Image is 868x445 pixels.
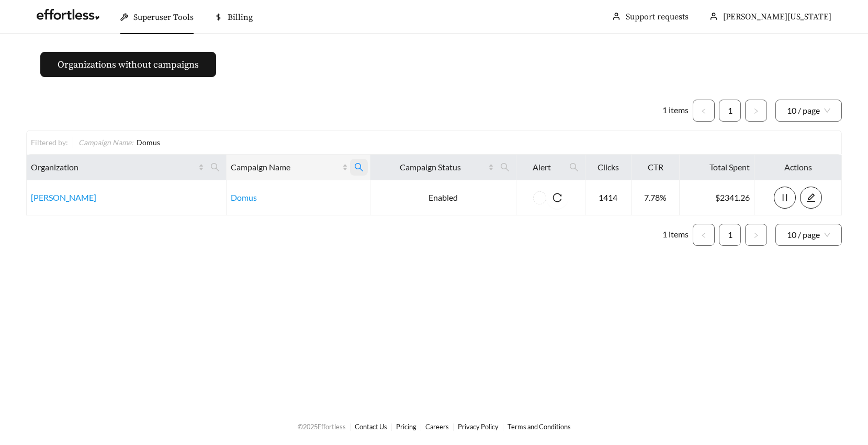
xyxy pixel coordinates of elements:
a: Careers [425,422,449,431]
span: left [701,108,707,114]
span: search [350,159,368,176]
span: search [500,162,510,172]
span: Billing [228,12,253,23]
li: 1 [719,100,741,122]
a: Support requests [626,12,689,22]
span: pause [774,193,795,202]
span: Alert [521,161,562,173]
button: pause [774,187,796,209]
span: [PERSON_NAME][US_STATE] [723,12,831,22]
span: right [753,232,759,238]
th: CTR [632,155,680,180]
span: search [565,159,583,176]
span: edit [801,193,821,202]
a: Contact Us [355,422,387,431]
a: [PERSON_NAME] [31,192,96,202]
li: Previous Page [693,224,715,246]
td: 7.78% [632,180,680,215]
span: reload [546,193,568,202]
button: right [745,100,767,122]
td: 1414 [585,180,632,215]
span: search [206,159,224,176]
li: 1 [719,224,741,246]
button: right [745,224,767,246]
li: Previous Page [693,100,715,122]
span: right [753,108,759,114]
span: Campaign Name : [78,138,133,147]
th: Total Spent [680,155,755,180]
a: Privacy Policy [458,422,499,431]
span: search [354,162,364,172]
span: 10 / page [787,100,830,121]
span: search [210,162,220,172]
span: 10 / page [787,224,830,245]
a: Pricing [396,422,416,431]
li: Next Page [745,224,767,246]
span: Domus [137,138,160,147]
span: search [569,162,579,172]
div: Page Size [775,224,842,246]
span: Superuser Tools [133,12,194,23]
a: Domus [231,192,257,202]
div: Page Size [775,100,842,122]
a: Terms and Conditions [508,422,571,431]
li: 1 items [662,224,689,246]
th: Clicks [585,155,632,180]
a: edit [800,192,822,202]
button: left [693,100,715,122]
a: 1 [719,224,740,245]
span: search [496,159,514,176]
span: © 2025 Effortless [298,422,346,431]
span: Campaign Status [375,161,487,173]
td: Enabled [370,180,517,215]
a: 1 [719,100,740,121]
th: Actions [754,155,842,180]
span: Campaign Name [231,161,340,173]
td: $2341.26 [680,180,755,215]
span: Organizations without campaigns [58,58,199,72]
button: edit [800,187,822,209]
li: Next Page [745,100,767,122]
div: Filtered by: [31,137,73,148]
li: 1 items [662,100,689,122]
span: left [701,232,707,238]
button: reload [546,187,568,209]
button: Organizations without campaigns [40,52,216,77]
button: left [693,224,715,246]
span: Organization [31,161,196,173]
